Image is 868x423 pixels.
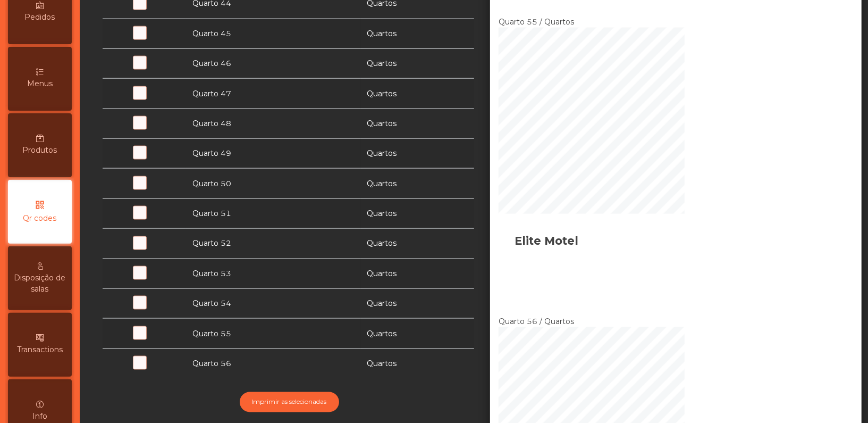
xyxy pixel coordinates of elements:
span: Transactions [17,344,63,355]
td: Quartos [361,349,474,378]
td: Quarto 50 [186,169,360,198]
td: Quartos [361,259,474,288]
b: Elite Motel [515,234,578,247]
td: Quarto 52 [186,229,360,259]
td: Quartos [361,289,474,319]
td: Quartos [361,79,474,109]
button: Imprimir as selecionadas [240,392,339,412]
span: Produtos [23,145,57,156]
span: Qr codes [23,213,57,224]
td: Quarto 53 [186,259,360,288]
td: Quartos [361,229,474,259]
span: Pedidos [25,12,55,23]
span: ------------------------------------------- [499,305,613,315]
td: Quarto 49 [186,139,360,169]
span: Quarto 56 / Quartos [499,317,574,326]
td: Quartos [361,139,474,169]
i: qr_code [35,200,45,210]
td: Quarto 56 [186,349,360,378]
td: Quartos [361,198,474,228]
td: Quartos [361,109,474,138]
span: Menus [27,78,53,89]
td: Quarto 55 [186,319,360,349]
td: Quarto 45 [186,19,360,48]
span: Quarto 55 / Quartos [499,17,574,27]
span: ------------------------------------------- [499,6,613,15]
td: Quartos [361,169,474,198]
td: Quarto 48 [186,109,360,138]
td: Quarto 46 [186,48,360,78]
td: Quarto 51 [186,198,360,228]
td: Quartos [361,19,474,48]
td: Quarto 54 [186,289,360,319]
td: Quarto 47 [186,79,360,109]
span: Info [32,411,47,422]
td: Quartos [361,319,474,349]
td: Quartos [361,48,474,78]
span: Disposição de salas [11,272,69,295]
